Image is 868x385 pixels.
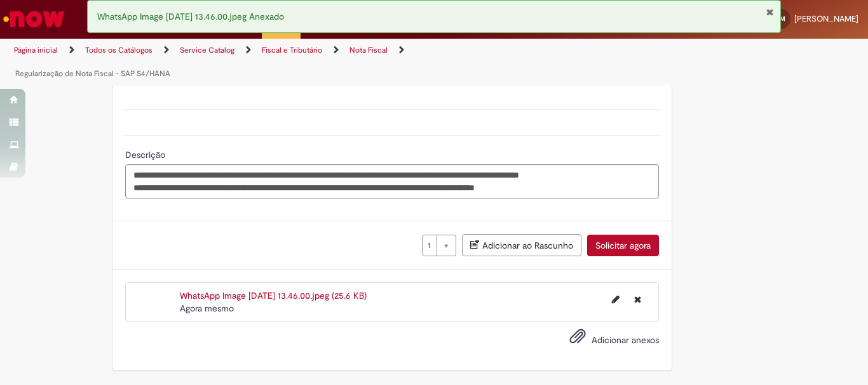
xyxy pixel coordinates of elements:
[766,7,774,17] button: Fechar Notificação
[85,45,153,55] a: Todos os Catálogos
[627,289,649,310] button: Excluir WhatsApp Image 2025-08-28 at 13.46.00.jpeg
[587,235,659,256] button: Solicitar agora
[180,303,234,314] time: 28/08/2025 14:08:57
[10,39,569,86] ul: Trilhas de página
[180,303,234,314] span: Agora mesmo
[97,11,284,22] span: WhatsApp Image [DATE] 13.46.00.jpeg Anexado
[180,290,367,301] a: WhatsApp Image [DATE] 13.46.00.jpeg (25.6 KB)
[794,13,858,24] span: [PERSON_NAME]
[592,335,659,346] span: Adicionar anexos
[15,69,170,79] a: Regularização de Nota Fiscal - SAP S4/HANA
[566,325,589,354] button: Adicionar anexos
[349,45,388,55] a: Nota Fiscal
[428,235,430,256] span: 1
[422,235,456,256] a: 1
[125,149,168,160] span: Descrição
[262,45,322,55] a: Fiscal e Tributário
[462,234,581,256] button: Adicionar ao Rascunho
[14,45,58,55] a: Página inicial
[604,289,627,310] button: Editar nome de arquivo WhatsApp Image 2025-08-28 at 13.46.00.jpeg
[125,164,659,199] textarea: Descrição
[1,6,67,32] img: ServiceNow
[180,45,234,55] a: Service Catalog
